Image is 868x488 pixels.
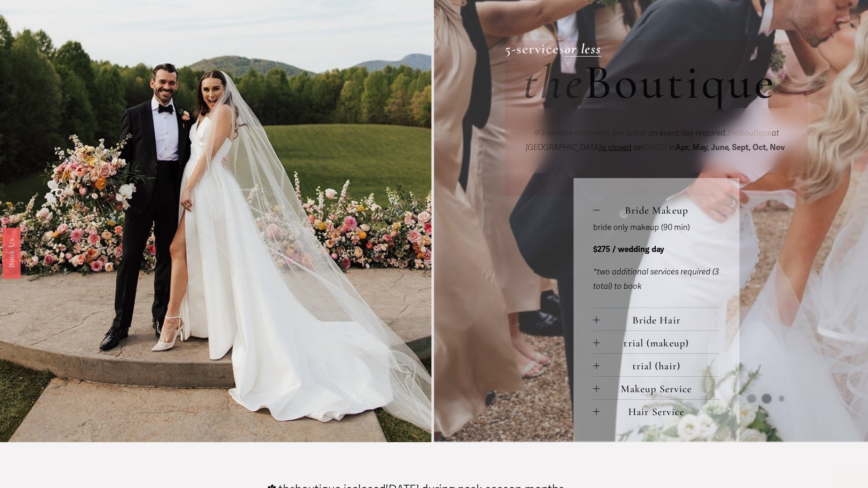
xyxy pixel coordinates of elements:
em: ✽ [533,128,540,138]
p: bride only makeup (90 min) [593,221,719,235]
button: Hair Service [593,400,719,422]
button: Makeup Service [593,377,719,399]
strong: Apr, May, June, Sept, Oct, Nov [675,143,785,152]
button: trial (hair) [593,354,719,376]
em: at [GEOGRAPHIC_DATA] [526,128,781,152]
button: trial (makeup) [593,331,719,353]
span: Bride Hair [600,314,719,326]
em: [DATE] [643,143,667,152]
span: Boutique [584,53,777,112]
em: the [727,128,739,138]
em: *two additional services required (3 total) to book [593,267,719,291]
em: the [523,53,584,112]
div: Bride Makeup [593,221,719,308]
span: Makeup Service [600,382,719,395]
span: Boutique [727,128,772,138]
button: Bride Hair [593,308,719,330]
button: Bride Makeup [593,198,719,221]
span: on event day required. [646,128,727,138]
span: is closed [601,143,631,152]
a: or less [565,40,602,57]
p: on [523,126,789,155]
strong: 3-service minimum per artist [540,128,646,138]
span: trial (hair) [600,359,719,372]
strong: $275 / wedding day [593,244,664,254]
span: Hair Service [600,405,719,418]
strong: 5-services [505,40,565,57]
span: in [667,143,787,152]
span: Bride Makeup [600,204,719,216]
a: Book Us [2,228,21,279]
span: trial (makeup) [600,337,719,349]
